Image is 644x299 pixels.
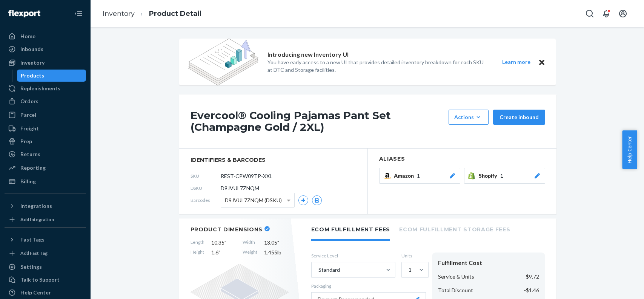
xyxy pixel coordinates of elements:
span: 10.35 [211,239,236,246]
div: Integrations [20,202,52,210]
a: Inventory [103,9,135,18]
h2: Aliases [379,156,545,162]
div: Home [20,33,35,40]
a: Prep [5,135,86,147]
span: 1 [417,172,420,180]
div: Standard [318,266,340,274]
input: 1 [408,266,409,274]
li: Ecom Fulfillment Storage Fees [399,218,510,239]
div: Help Center [20,289,51,296]
h1: Evercool® Cooling Pajamas Pant Set (Champagne Gold / 2XL) [191,110,445,133]
input: Standard [318,266,318,274]
button: Open account menu [615,6,630,21]
a: Products [17,70,86,82]
a: Help Center [5,287,86,299]
label: Service Level [311,253,395,259]
p: Introducing new Inventory UI [267,50,349,59]
button: Amazon1 [379,168,460,184]
div: Fast Tags [20,236,45,243]
a: Add Integration [5,215,86,224]
a: Parcel [5,109,86,121]
div: Actions [454,113,483,121]
a: Reporting [5,162,86,174]
p: Total Discount [438,287,473,294]
a: Returns [5,148,86,160]
span: Amazon [394,172,417,180]
ol: breadcrumbs [97,3,207,25]
img: new-reports-banner-icon.82668bd98b6a51aee86340f2a7b77ae3.png [188,39,258,85]
div: Prep [20,138,32,145]
p: $9.72 [526,273,539,280]
button: Create inbound [493,110,545,125]
div: Fulfillment Cost [438,259,539,267]
span: " [218,249,220,256]
span: D9JVUL7ZNQM (DSKU) [225,194,282,207]
span: Length [191,239,204,246]
span: " [224,239,226,246]
a: Home [5,30,86,42]
div: Orders [20,98,38,105]
span: " [277,239,279,246]
button: Open Search Box [582,6,597,21]
div: Products [21,72,44,79]
span: 1.6 [211,249,236,256]
a: Settings [5,261,86,273]
button: Help Center [622,130,637,169]
button: Integrations [5,200,86,212]
div: Replenishments [20,85,60,92]
h2: Product Dimensions [191,226,263,233]
a: Freight [5,122,86,135]
a: Talk to Support [5,274,86,286]
a: Inventory [5,57,86,69]
a: Inbounds [5,43,86,55]
button: Close [537,57,547,67]
button: Close Navigation [71,6,86,21]
span: identifiers & barcodes [191,156,356,164]
div: Inventory [20,59,45,67]
p: Service & Units [438,273,474,280]
span: SKU [191,173,221,179]
button: Shopify1 [464,168,545,184]
div: Talk to Support [20,276,60,284]
span: Height [191,249,204,256]
div: Returns [20,150,40,158]
div: Add Integration [20,216,54,223]
img: Flexport logo [8,10,40,17]
span: D9JVUL7ZNQM [221,184,259,192]
a: Add Fast Tag [5,249,86,258]
span: 1.455 lb [264,249,289,256]
div: Add Fast Tag [20,250,48,256]
div: Reporting [20,164,46,172]
div: Freight [20,125,39,132]
a: Replenishments [5,82,86,95]
span: 1 [500,172,503,180]
p: -$1.46 [524,287,539,294]
a: Product Detail [149,9,201,18]
div: Settings [20,263,42,271]
a: Orders [5,95,86,107]
span: Barcodes [191,197,221,203]
button: Learn more [498,57,535,67]
button: Open notifications [599,6,614,21]
div: Parcel [20,111,36,119]
span: Weight [243,249,257,256]
a: Billing [5,175,86,187]
span: 13.05 [264,239,289,246]
button: Actions [449,110,489,125]
span: Shopify [479,172,500,180]
span: DSKU [191,185,221,191]
span: Width [243,239,257,246]
div: 1 [409,266,412,274]
div: Inbounds [20,45,43,53]
label: Units [401,253,426,259]
li: Ecom Fulfillment Fees [311,218,390,241]
p: You have early access to a new UI that provides detailed inventory breakdown for each SKU at DTC ... [267,59,489,74]
div: Billing [20,178,36,185]
button: Fast Tags [5,234,86,246]
p: Packaging [311,283,426,289]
